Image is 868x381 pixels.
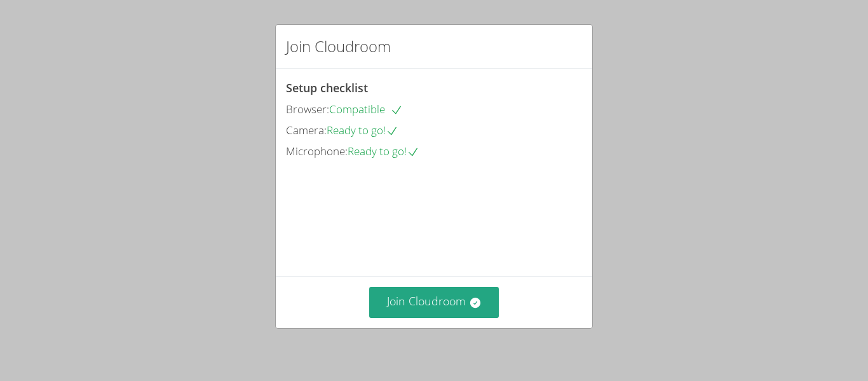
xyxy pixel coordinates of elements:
[286,144,348,158] span: Microphone:
[329,102,403,116] span: Compatible
[286,123,327,137] span: Camera:
[286,80,368,95] span: Setup checklist
[327,123,398,137] span: Ready to go!
[348,144,419,158] span: Ready to go!
[369,287,499,318] button: Join Cloudroom
[286,35,391,58] h2: Join Cloudroom
[286,102,329,116] span: Browser:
